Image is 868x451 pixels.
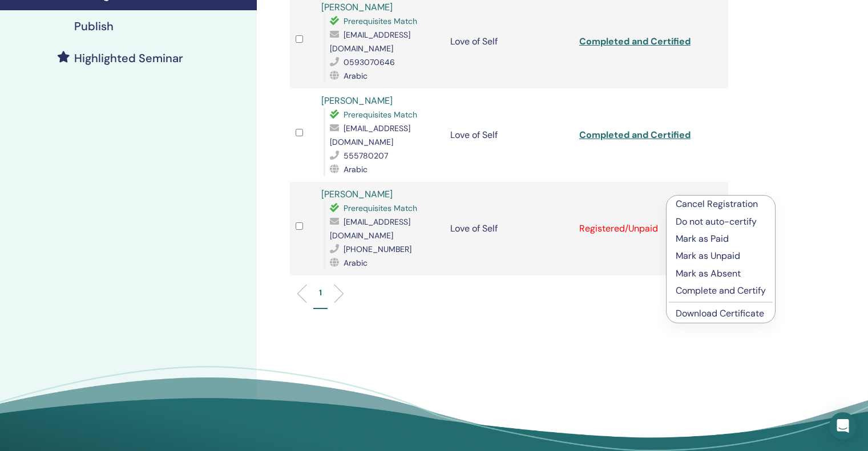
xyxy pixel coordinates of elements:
[445,182,574,275] td: Love of Self
[330,123,410,147] span: [EMAIL_ADDRESS][DOMAIN_NAME]
[330,217,410,241] span: [EMAIL_ADDRESS][DOMAIN_NAME]
[676,249,766,263] p: Mark as Unpaid
[676,215,766,229] p: Do not auto-certify
[321,1,393,13] a: [PERSON_NAME]
[676,284,766,298] p: Complete and Certify
[676,307,764,319] a: Download Certificate
[344,109,417,120] span: Prerequisites Match
[829,412,857,440] div: Open Intercom Messenger
[445,88,574,182] td: Love of Self
[676,267,766,281] p: Mark as Absent
[330,30,410,54] span: [EMAIL_ADDRESS][DOMAIN_NAME]
[321,188,393,200] a: [PERSON_NAME]
[676,232,766,246] p: Mark as Paid
[74,51,183,65] h4: Highlighted Seminar
[344,71,368,81] span: Arabic
[344,244,411,254] span: [PHONE_NUMBER]
[319,287,322,299] p: 1
[321,95,393,107] a: [PERSON_NAME]
[579,35,691,47] a: Completed and Certified
[344,57,395,67] span: 0593070646
[344,164,368,174] span: Arabic
[579,129,691,141] a: Completed and Certified
[74,19,114,33] h4: Publish
[344,16,417,26] span: Prerequisites Match
[344,258,368,268] span: Arabic
[344,203,417,213] span: Prerequisites Match
[676,197,766,211] p: Cancel Registration
[344,151,388,161] span: 555780207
